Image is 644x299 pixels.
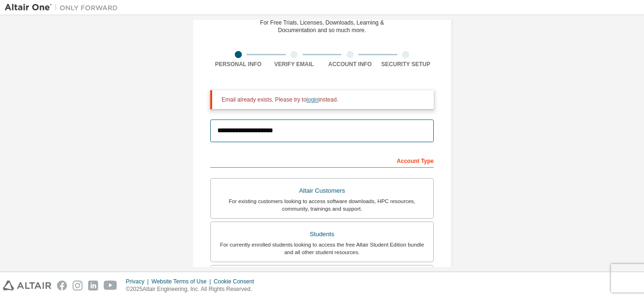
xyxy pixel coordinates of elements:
[214,278,259,285] div: Cookie Consent
[222,96,426,103] div: Email already exists. Please try to instead.
[73,281,83,290] img: instagram.svg
[306,96,318,103] a: login
[210,153,434,168] div: Account Type
[260,19,384,34] div: For Free Trials, Licenses, Downloads, Learning & Documentation and so much more.
[57,281,67,290] img: facebook.svg
[216,241,428,256] div: For currently enrolled students looking to access the free Altair Student Edition bundle and all ...
[322,60,378,68] div: Account Info
[88,281,98,290] img: linkedin.svg
[216,228,428,241] div: Students
[266,60,322,68] div: Verify Email
[5,3,123,12] img: Altair One
[216,184,428,197] div: Altair Customers
[3,281,51,290] img: altair_logo.svg
[378,60,434,68] div: Security Setup
[126,285,260,293] p: © 2025 Altair Engineering, Inc. All Rights Reserved.
[210,60,266,68] div: Personal Info
[216,197,428,213] div: For existing customers looking to access software downloads, HPC resources, community, trainings ...
[151,278,214,285] div: Website Terms of Use
[126,278,151,285] div: Privacy
[104,281,117,290] img: youtube.svg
